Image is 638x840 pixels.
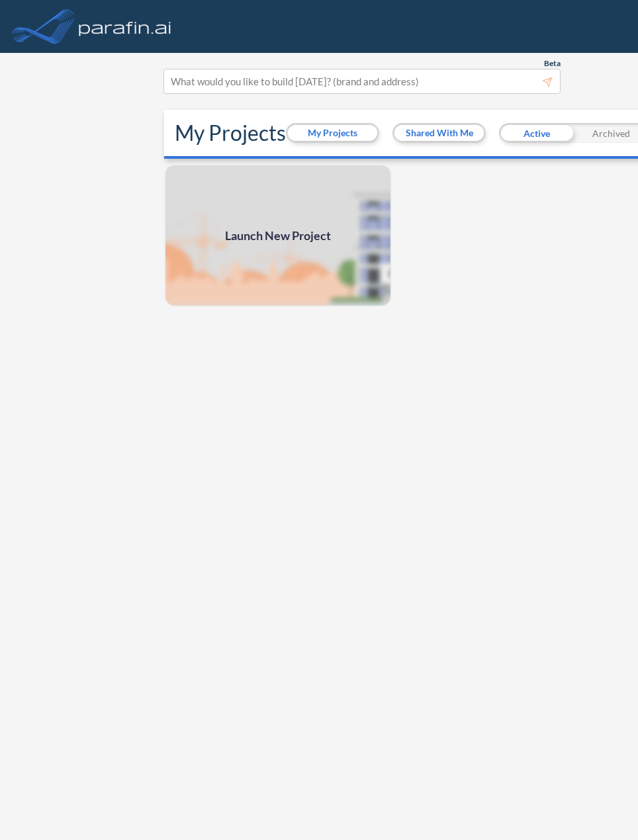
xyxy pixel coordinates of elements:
[76,13,174,40] img: logo
[288,125,377,141] button: My Projects
[164,164,392,307] img: add
[175,120,286,146] h2: My Projects
[225,227,331,245] span: Launch New Project
[544,58,561,69] span: Beta
[394,125,484,141] button: Shared With Me
[164,164,392,307] a: Launch New Project
[499,123,574,143] div: Active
